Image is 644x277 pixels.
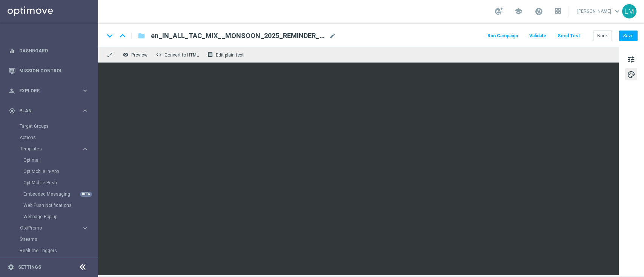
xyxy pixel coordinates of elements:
[154,50,202,60] button: code Convert to HTML
[528,31,547,41] button: Validate
[8,68,89,74] button: Mission Control
[138,31,145,40] i: folder
[23,211,97,222] div: Webpage Pop-up
[625,68,637,80] button: palette
[23,191,78,197] a: Embedded Messaging
[23,177,97,188] div: OptiMobile Push
[20,135,78,141] a: Actions
[20,234,97,245] div: Streams
[9,87,81,94] div: Explore
[207,52,213,58] i: receipt
[9,47,15,54] i: equalizer
[514,7,523,15] span: school
[131,52,148,58] span: Preview
[20,222,97,234] div: OptiPromo
[20,226,74,230] span: OptiPromo
[23,180,78,186] a: OptiMobile Push
[23,157,78,163] a: Optimail
[23,155,97,166] div: Optimail
[8,48,89,54] button: equalizer Dashboard
[329,32,336,39] span: mode_edit
[529,33,546,38] span: Validate
[137,30,146,42] button: folder
[8,108,89,114] button: gps_fixed Plan keyboard_arrow_right
[576,6,622,17] a: [PERSON_NAME]keyboard_arrow_down
[23,168,78,174] a: OptiMobile In-App
[20,245,97,256] div: Realtime Triggers
[23,214,78,220] a: Webpage Pop-up
[627,70,635,80] span: palette
[20,248,78,254] a: Realtime Triggers
[9,41,89,61] div: Dashboard
[20,143,97,222] div: Templates
[81,87,89,94] i: keyboard_arrow_right
[23,188,97,200] div: Embedded Messaging
[20,123,78,129] a: Target Groups
[20,226,81,230] div: OptiPromo
[164,52,199,58] span: Convert to HTML
[627,55,635,64] span: tune
[9,61,89,81] div: Mission Control
[9,107,81,114] div: Plan
[613,7,621,15] span: keyboard_arrow_down
[23,200,97,211] div: Web Push Notifications
[81,107,89,114] i: keyboard_arrow_right
[619,31,638,41] button: Save
[486,31,519,41] button: Run Campaign
[80,192,92,197] div: BETA
[593,31,612,41] button: Back
[20,236,78,242] a: Streams
[121,50,151,60] button: remove_red_eye Preview
[9,87,15,94] i: person_search
[20,121,97,132] div: Target Groups
[123,52,129,58] i: remove_red_eye
[556,31,581,41] button: Send Test
[18,265,41,269] a: Settings
[622,4,636,18] div: LM
[81,225,89,232] i: keyboard_arrow_right
[20,225,89,231] button: OptiPromo keyboard_arrow_right
[23,202,78,208] a: Web Push Notifications
[104,30,115,41] i: keyboard_arrow_down
[117,30,128,41] i: keyboard_arrow_up
[156,52,162,58] span: code
[19,41,89,61] a: Dashboard
[8,88,89,94] button: person_search Explore keyboard_arrow_right
[216,52,244,58] span: Edit plain text
[9,107,15,114] i: gps_fixed
[205,50,247,60] button: receipt Edit plain text
[8,264,14,271] i: settings
[20,132,97,143] div: Actions
[23,166,97,177] div: OptiMobile In-App
[19,89,81,93] span: Explore
[151,31,326,40] span: en_IN_ALL_TAC_MIX__MONSOON_2025_REMINDER_MAILER_6
[20,146,89,152] button: Templates keyboard_arrow_right
[625,53,637,65] button: tune
[20,147,81,151] div: Templates
[81,145,89,153] i: keyboard_arrow_right
[19,109,81,113] span: Plan
[19,61,89,81] a: Mission Control
[20,147,74,151] span: Templates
